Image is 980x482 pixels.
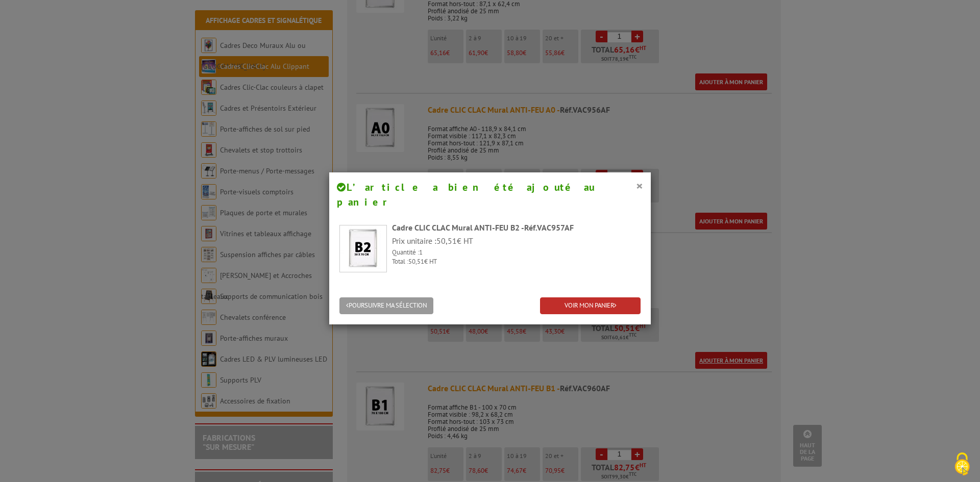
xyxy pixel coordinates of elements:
span: 50,51 [436,236,457,246]
p: Total : € HT [392,257,641,267]
p: Quantité : [392,248,641,258]
div: Cadre CLIC CLAC Mural ANTI-FEU B2 - [392,222,641,234]
button: POURSUIVRE MA SÉLECTION [339,297,433,314]
img: Cookies (fenêtre modale) [949,451,975,477]
span: Réf.VAC957AF [524,222,574,233]
span: 1 [419,248,423,257]
span: 50,51 [408,257,424,266]
p: Prix unitaire : € HT [392,235,641,247]
a: VOIR MON PANIER [540,297,641,314]
h4: L’article a bien été ajouté au panier [337,180,643,209]
button: Cookies (fenêtre modale) [944,447,980,482]
button: × [636,179,643,192]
